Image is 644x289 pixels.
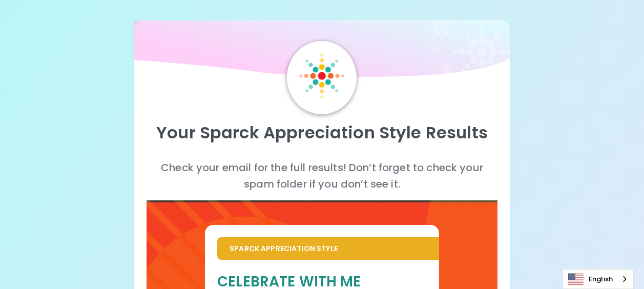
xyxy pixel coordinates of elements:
[230,243,427,254] p: Sparck Appreciation Style
[147,122,497,143] p: Your Sparck Appreciation Style Results
[147,159,497,192] p: Check your email for the full results! Don’t forget to check your spam folder if you don’t see it.
[563,269,634,289] div: Language
[134,20,510,82] img: wave
[563,270,633,288] a: English
[563,269,634,289] aside: Language selected: English
[299,53,344,98] img: Sparck Logo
